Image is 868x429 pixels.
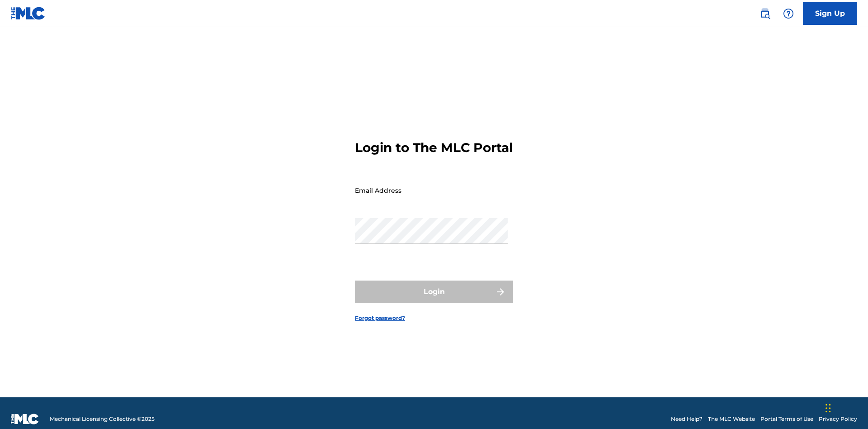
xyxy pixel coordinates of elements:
div: Drag [826,395,831,422]
span: Mechanical Licensing Collective © 2025 [50,415,155,423]
a: Public Search [756,5,774,23]
a: Portal Terms of Use [760,415,813,423]
img: search [759,8,770,19]
img: help [783,8,794,19]
a: The MLC Website [708,415,755,423]
iframe: Chat Widget [823,386,868,429]
div: Help [779,5,797,23]
img: logo [11,414,39,424]
img: MLC Logo [11,7,46,20]
h3: Login to The MLC Portal [355,140,513,156]
a: Forgot password? [355,314,405,322]
a: Need Help? [671,415,703,423]
a: Sign Up [803,2,857,25]
a: Privacy Policy [819,415,857,423]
